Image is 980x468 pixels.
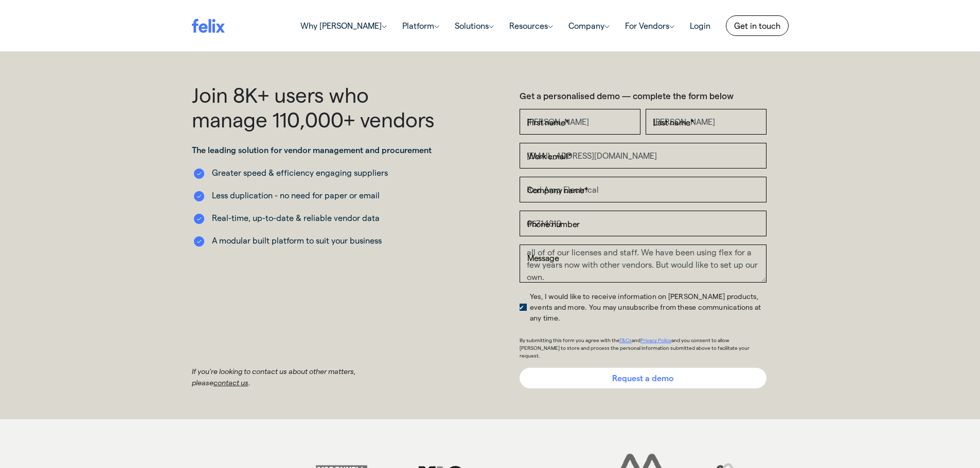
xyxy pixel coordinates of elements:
span: and you consent to allow [PERSON_NAME] to store and process the personal information submitted ab... [520,337,750,359]
li: Greater speed & efficiency engaging suppliers [192,166,439,179]
a: Platform [395,15,447,36]
span: Yes, I would like to receive information on [PERSON_NAME] products, events and more. You may unsu... [530,292,761,322]
a: Privacy Policy [640,337,671,343]
input: Request a demo [520,368,767,388]
textarea: We are looking at contractor management system to control all of of our licenses and staff. We ha... [520,245,767,283]
a: T&Cs [619,337,632,343]
span: By submitting this form you agree with the [520,337,619,343]
li: A modular built platform to suit your business [192,234,439,247]
a: contact us [213,378,248,387]
strong: The leading solution for vendor management and procurement [192,145,432,155]
strong: Get a personalised demo — complete the form below [520,90,734,101]
li: Less duplication - no need for paper or email [192,189,439,201]
a: Resources [502,15,561,36]
a: Solutions [447,15,502,36]
span: and [632,337,640,343]
a: Company [561,15,617,36]
p: If you're looking to contact us about other matters, please . [192,366,398,389]
a: For Vendors [617,15,682,36]
a: Login [682,15,718,36]
li: Real-time, up-to-date & reliable vendor data [192,212,439,224]
a: Get in touch [726,15,789,36]
h1: Join 8K+ users who manage 110,000+ vendors [192,82,439,132]
img: felix logo [192,18,225,32]
a: Why [PERSON_NAME] [293,15,395,36]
